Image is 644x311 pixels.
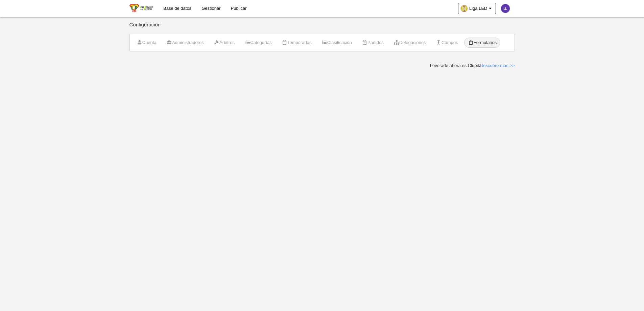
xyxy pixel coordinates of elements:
a: Campos [432,38,462,48]
span: Liga LED [469,5,487,12]
a: Descubre más >> [480,63,515,68]
a: Administradores [163,38,208,48]
a: Liga LED [458,3,496,14]
img: Oa3ElrZntIAI.30x30.jpg [461,5,468,12]
div: Configuración [129,22,515,34]
img: Liga LED [129,4,153,12]
div: Leverade ahora es Clupik [430,63,515,69]
a: Clasificación [318,38,356,48]
a: Temporadas [278,38,315,48]
a: Formularios [464,38,500,48]
a: Partidos [358,38,387,48]
a: Categorías [241,38,276,48]
a: Cuenta [133,38,160,48]
img: c2l6ZT0zMHgzMCZmcz05JnRleHQ9TEwmYmc9NWUzNWIx.png [501,4,510,13]
a: Árbitros [210,38,238,48]
a: Delegaciones [390,38,430,48]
